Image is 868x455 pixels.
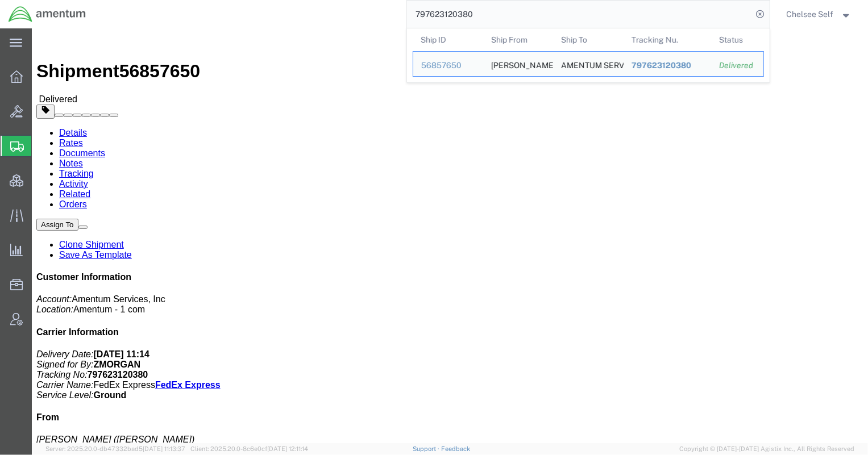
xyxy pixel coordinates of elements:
span: [DATE] 11:13:37 [143,445,185,452]
span: Client: 2025.20.0-8c6e0cf [190,445,308,452]
table: Search Results [413,28,770,82]
th: Ship From [483,28,553,51]
th: Tracking Nu. [623,28,711,51]
a: Support [413,445,441,452]
div: 56857650 [421,60,475,72]
img: logo [8,6,86,23]
div: 797623120380 [631,60,703,72]
span: [DATE] 12:11:14 [267,445,308,452]
span: Server: 2025.20.0-db47332bad5 [45,445,185,452]
input: Search for shipment number, reference number [407,1,753,28]
iframe: FS Legacy Container [32,28,868,443]
button: Chelsee Self [786,7,853,21]
div: Marlene Kay Cram [491,52,545,76]
div: AMENTUM SERVICES INC. [561,52,616,76]
span: Copyright © [DATE]-[DATE] Agistix Inc., All Rights Reserved [679,444,854,454]
th: Ship To [553,28,624,51]
div: Delivered [719,60,755,72]
span: Chelsee Self [787,8,834,20]
a: Feedback [441,445,470,452]
th: Status [711,28,764,51]
span: 797623120380 [631,61,691,70]
th: Ship ID [413,28,483,51]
